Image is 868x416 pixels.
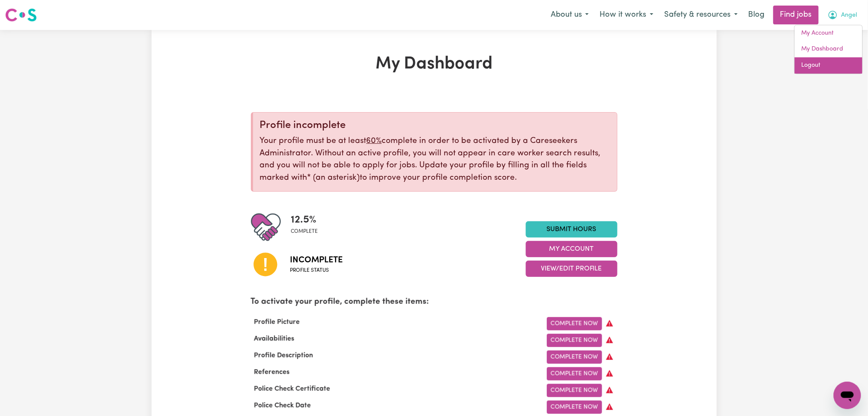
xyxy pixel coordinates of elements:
[594,6,659,24] button: How it works
[547,334,602,347] a: Complete Now
[291,212,325,242] div: Profile completeness: 12.5%
[659,6,743,24] button: Safety & resources
[743,6,770,24] a: Blog
[307,174,360,182] span: an asterisk
[251,296,617,309] p: To activate your profile, complete these items:
[251,319,304,326] span: Profile Picture
[251,402,315,409] span: Police Check Date
[547,384,602,397] a: Complete Now
[291,228,318,235] span: complete
[251,54,617,74] h1: My Dashboard
[795,25,862,42] a: My Account
[547,401,602,414] a: Complete Now
[260,135,610,184] p: Your profile must be at least complete in order to be activated by a Careseekers Administrator. W...
[290,267,343,274] span: Profile status
[547,317,602,330] a: Complete Now
[260,119,610,132] div: Profile incomplete
[290,254,343,267] span: Incomplete
[547,367,602,380] a: Complete Now
[5,5,37,25] a: Careseekers logo
[251,352,317,359] span: Profile Description
[251,336,298,342] span: Availabilities
[794,25,863,74] div: My Account
[291,212,318,228] span: 12.5 %
[773,6,819,24] a: Find jobs
[367,137,382,145] u: 60%
[547,351,602,364] a: Complete Now
[834,382,861,409] iframe: Button to launch messaging window
[526,261,617,277] button: View/Edit Profile
[526,241,617,257] button: My Account
[545,6,594,24] button: About us
[841,11,857,20] span: Angel
[5,7,37,23] img: Careseekers logo
[251,386,334,392] span: Police Check Certificate
[251,369,293,376] span: References
[822,6,863,24] button: My Account
[526,221,617,238] a: Submit Hours
[795,41,862,57] a: My Dashboard
[795,57,862,74] a: Logout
